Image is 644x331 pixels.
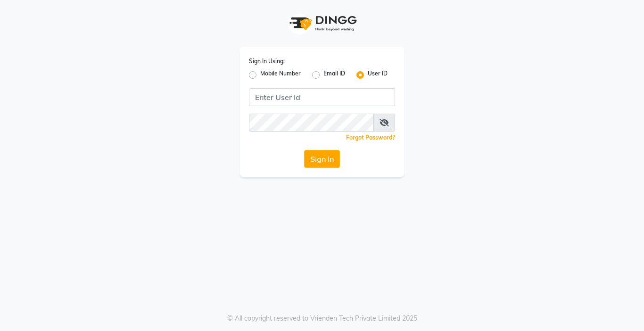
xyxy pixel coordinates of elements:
input: Username [249,88,395,106]
label: User ID [368,69,388,81]
label: Email ID [323,69,345,81]
a: Forgot Password? [346,134,395,141]
label: Sign In Using: [249,57,285,66]
label: Mobile Number [260,69,301,81]
img: logo1.svg [284,9,360,37]
input: Username [249,114,374,132]
button: Sign In [304,150,340,168]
